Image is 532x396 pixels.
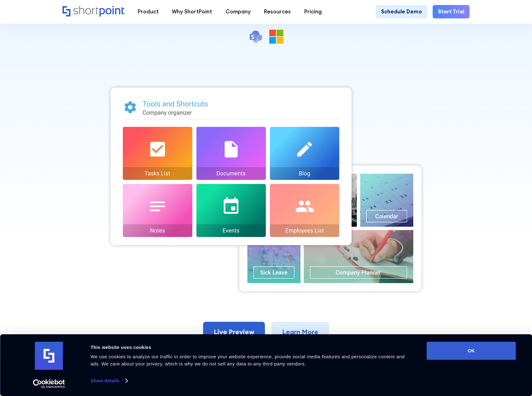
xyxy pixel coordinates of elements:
[420,324,532,396] iframe: Chat Widget
[165,5,219,18] a: Why ShortPoint
[138,8,159,16] div: Product
[219,5,257,18] a: Company
[269,30,283,44] img: Microsoft 365 logo
[172,8,212,16] div: Why ShortPoint
[203,322,265,342] a: Live Preview
[91,344,413,351] div: This website uses cookies
[257,5,298,18] a: Resources
[433,5,470,18] a: Start Trial
[91,354,405,366] span: We use cookies to analyze our traffic in order to improve your website experience, provide social...
[166,19,366,24] div: Works With:
[249,30,263,44] img: SharePoint icon
[22,379,76,389] a: Usercentrics Cookiebot - opens in a new window
[271,322,329,342] a: Learn More
[376,5,427,18] a: Schedule Demo
[226,8,251,16] div: Company
[62,6,124,17] a: Home
[91,376,127,385] a: Show details
[131,5,165,18] a: Product
[304,8,322,16] div: Pricing
[427,342,516,360] button: OK
[35,342,63,370] img: logo
[298,5,329,18] a: Pricing
[264,8,291,16] div: Resources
